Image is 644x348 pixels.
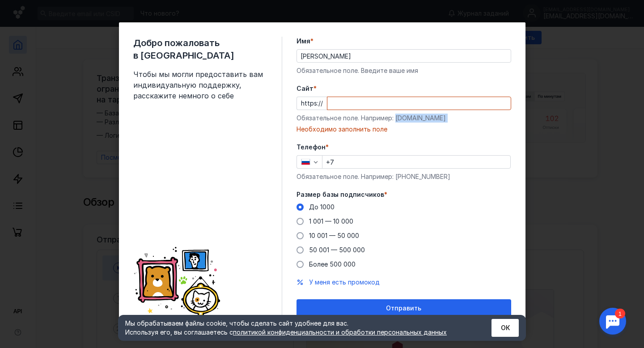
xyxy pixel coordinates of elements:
[233,328,447,336] a: политикой конфиденциальности и обработки персональных данных
[386,305,421,312] span: Отправить
[309,232,359,239] span: 10 001 — 50 000
[125,319,470,337] div: Мы обрабатываем файлы cookie, чтобы сделать сайт удобнее для вас. Используя его, вы соглашаетесь c
[297,114,511,123] div: Обязательное поле. Например: [DOMAIN_NAME]
[133,69,267,101] span: Чтобы мы могли предоставить вам индивидуальную поддержку, расскажите немного о себе
[297,190,384,199] span: Размер базы подписчиков
[297,299,511,317] button: Отправить
[309,203,335,211] span: До 1000
[309,278,380,286] span: У меня есть промокод
[297,125,511,134] div: Необходимо заполнить поле
[309,246,365,254] span: 50 001 — 500 000
[491,319,519,337] button: ОК
[133,37,267,62] span: Добро пожаловать в [GEOGRAPHIC_DATA]
[297,84,314,93] span: Cайт
[297,172,511,181] div: Обязательное поле. Например: [PHONE_NUMBER]
[309,217,353,225] span: 1 001 — 10 000
[297,143,326,152] span: Телефон
[297,37,310,46] span: Имя
[297,66,511,75] div: Обязательное поле. Введите ваше имя
[20,5,30,15] div: 1
[309,260,356,268] span: Более 500 000
[309,278,380,287] button: У меня есть промокод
